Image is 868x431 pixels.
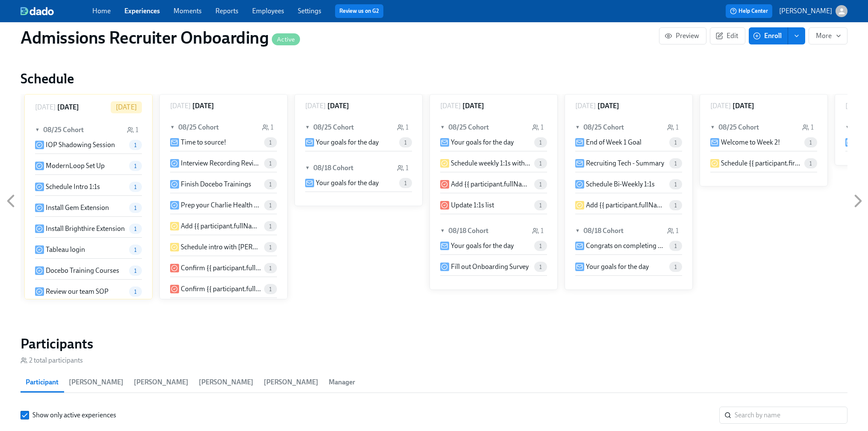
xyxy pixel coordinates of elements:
[534,181,547,188] span: 1
[659,27,706,44] button: Preview
[181,201,261,210] p: Prep your Charlie Health Pitch
[816,32,840,40] span: More
[710,101,731,111] p: [DATE]
[669,139,682,146] span: 1
[264,160,277,167] span: 1
[46,287,109,296] p: Review our team SOP
[129,205,142,211] span: 1
[129,289,142,295] span: 1
[21,335,847,352] h2: Participants
[534,139,547,146] span: 1
[397,123,409,132] div: 1
[779,6,832,16] p: [PERSON_NAME]
[448,226,488,236] h6: 08/18 Cohort
[264,244,277,251] span: 1
[313,123,354,132] h6: 08/25 Cohort
[264,265,277,272] span: 1
[669,181,682,188] span: 1
[129,142,142,148] span: 1
[170,101,191,111] p: [DATE]
[534,243,547,249] span: 1
[264,286,277,292] span: 1
[399,139,412,146] span: 1
[575,226,581,236] span: ▼
[264,181,277,188] span: 1
[181,221,261,231] p: Add {{ participant.fullName }} to Sourcing Power Hour
[316,178,379,188] p: Your goals for the day
[804,139,817,146] span: 1
[721,159,801,168] p: Schedule {{ participant.firstName }}'s intro with [PERSON_NAME]
[21,7,54,15] img: dado
[735,407,847,424] input: Search by name
[192,101,214,111] h6: [DATE]
[174,7,202,15] a: Moments
[667,226,679,236] div: 1
[339,7,379,15] a: Review us on G2
[329,376,355,388] span: Manager
[451,262,529,272] p: Fill out Onboarding Survey
[264,376,318,388] span: [PERSON_NAME]
[335,4,383,18] button: Review us on G2
[669,264,682,270] span: 1
[127,125,138,135] div: 1
[669,202,682,209] span: 1
[749,27,788,44] button: Enroll
[440,226,446,236] span: ▼
[46,224,125,233] p: Install Brighthire Extension
[26,376,59,388] span: Participant
[451,201,494,210] p: Update 1:1s list
[586,241,666,251] p: Congrats on completing Week 2!
[129,163,142,169] span: 1
[534,202,547,209] span: 1
[779,5,847,17] button: [PERSON_NAME]
[532,123,544,132] div: 1
[710,27,745,44] button: Edit
[181,138,226,147] p: Time to source!
[32,410,116,420] span: Show only active experiences
[586,180,655,189] p: Schedule Bi-Weekly 1:1s
[451,159,531,168] p: Schedule weekly 1:1s with {{ participant.fullName }}
[262,123,274,132] div: 1
[116,103,137,112] p: [DATE]
[264,202,277,209] span: 1
[534,160,547,167] span: 1
[809,27,847,44] button: More
[532,226,544,236] div: 1
[298,7,321,15] a: Settings
[666,32,699,40] span: Preview
[669,160,682,167] span: 1
[46,245,85,254] p: Tableau login
[721,138,780,147] p: Welcome to Week 2!
[305,163,311,173] span: ▼
[134,376,188,388] span: [PERSON_NAME]
[264,139,277,146] span: 1
[124,7,160,15] a: Experiences
[583,123,624,132] h6: 08/25 Cohort
[726,4,772,18] button: Help Center
[43,125,84,135] h6: 08/25 Cohort
[305,101,326,111] p: [DATE]
[305,123,311,132] span: ▼
[448,123,489,132] h6: 08/25 Cohort
[399,180,412,186] span: 1
[129,184,142,190] span: 1
[397,163,409,173] div: 1
[129,247,142,253] span: 1
[597,101,619,111] h6: [DATE]
[181,284,261,294] p: Confirm {{ participant.fullName }}'s tech access
[586,138,641,147] p: End of Week 1 Goal
[717,32,738,40] span: Edit
[718,123,759,132] h6: 08/25 Cohort
[586,159,664,168] p: Recruiting Tech - Summary
[462,101,484,111] h6: [DATE]
[35,103,56,112] p: [DATE]
[730,7,768,15] span: Help Center
[35,125,41,135] span: ▼
[215,7,238,15] a: Reports
[129,226,142,232] span: 1
[788,27,805,44] button: enroll
[327,101,349,111] h6: [DATE]
[129,268,142,274] span: 1
[534,264,547,270] span: 1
